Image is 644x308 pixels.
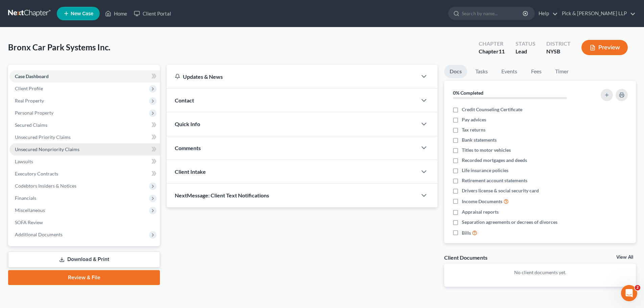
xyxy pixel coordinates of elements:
span: Financials [15,195,36,201]
a: Download & Print [8,252,160,267]
a: Secured Claims [9,119,160,131]
p: No client documents yet. [450,269,630,276]
div: Lead [516,48,535,55]
div: Chapter [479,40,505,48]
span: Comments [175,145,201,151]
span: 2 [635,285,640,290]
span: Lawsuits [15,159,33,164]
span: Titles to motor vehicles [462,147,511,153]
span: Income Documents [462,198,502,205]
a: Events [496,65,523,78]
a: Help [535,7,558,20]
span: Appraisal reports [462,209,499,215]
span: Codebtors Insiders & Notices [15,183,76,189]
span: Miscellaneous [15,207,45,213]
button: Preview [581,40,628,55]
div: Chapter [479,48,505,55]
input: Search by name... [462,7,524,20]
a: Lawsuits [9,156,160,168]
span: Bronx Car Park Systems Inc. [8,42,110,52]
span: Retirement account statements [462,177,527,184]
span: Unsecured Priority Claims [15,134,71,140]
a: Tasks [470,65,493,78]
span: Client Profile [15,86,43,91]
span: SOFA Review [15,219,43,225]
a: Unsecured Nonpriority Claims [9,143,160,156]
span: Tax returns [462,126,485,133]
span: Credit Counseling Certificate [462,106,522,113]
a: Case Dashboard [9,70,160,82]
a: Review & File [8,270,160,285]
span: Secured Claims [15,122,47,128]
a: Pick & [PERSON_NAME] LLP [558,7,636,20]
span: Unsecured Nonpriority Claims [15,146,79,152]
span: Contact [175,97,194,103]
span: Client Intake [175,168,206,175]
span: Pay advices [462,116,486,123]
a: Timer [550,65,574,78]
span: Life insurance policies [462,167,508,174]
span: Bank statements [462,137,497,143]
div: NYSB [546,48,571,55]
a: Client Portal [130,7,174,20]
div: Updates & News [175,73,409,80]
span: 11 [499,48,505,54]
div: District [546,40,571,48]
div: Status [516,40,535,48]
span: Executory Contracts [15,171,58,176]
span: New Case [71,11,93,16]
div: Client Documents [444,254,487,261]
span: Bills [462,230,471,236]
strong: 0% Completed [453,90,483,96]
a: SOFA Review [9,216,160,229]
a: Docs [444,65,467,78]
a: Home [102,7,130,20]
a: Executory Contracts [9,168,160,180]
span: Real Property [15,98,44,103]
span: Quick Info [175,121,200,127]
span: Personal Property [15,110,53,116]
a: View All [616,255,633,260]
a: Unsecured Priority Claims [9,131,160,143]
iframe: Intercom live chat [621,285,637,301]
span: Additional Documents [15,232,63,237]
span: Case Dashboard [15,73,49,79]
span: Separation agreements or decrees of divorces [462,219,557,226]
span: NextMessage: Client Text Notifications [175,192,269,198]
a: Fees [525,65,547,78]
span: Recorded mortgages and deeds [462,157,527,164]
span: Drivers license & social security card [462,187,539,194]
